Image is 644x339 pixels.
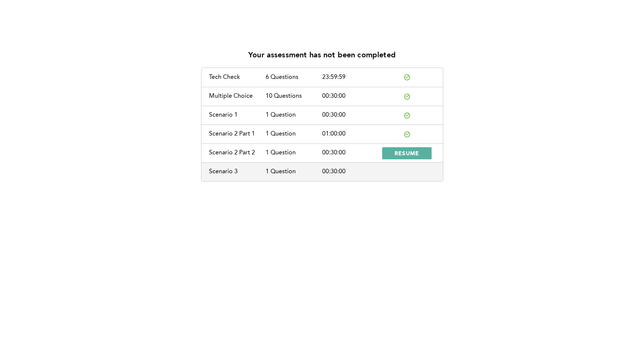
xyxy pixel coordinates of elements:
div: Scenario 2 Part 1 [209,131,266,137]
div: 00:30:00 [322,112,379,119]
div: 01:00:00 [322,131,379,137]
div: Scenario 2 Part 2 [209,149,266,156]
p: Your assessment has not been completed [248,51,396,60]
div: 1 Question [266,149,322,156]
div: Scenario 3 [209,168,266,175]
div: Scenario 1 [209,112,266,119]
div: Tech Check [209,74,266,81]
div: 00:30:00 [322,168,379,175]
div: 10 Questions [266,93,322,100]
div: 1 Question [266,168,322,175]
div: 1 Question [266,131,322,137]
div: 00:30:00 [322,93,379,100]
div: 00:30:00 [322,149,379,156]
div: 23:59:59 [322,74,379,81]
button: RESUME [382,147,432,159]
span: RESUME [395,149,420,157]
div: 1 Question [266,112,322,119]
div: 6 Questions [266,74,322,81]
div: Multiple Choice [209,93,266,100]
